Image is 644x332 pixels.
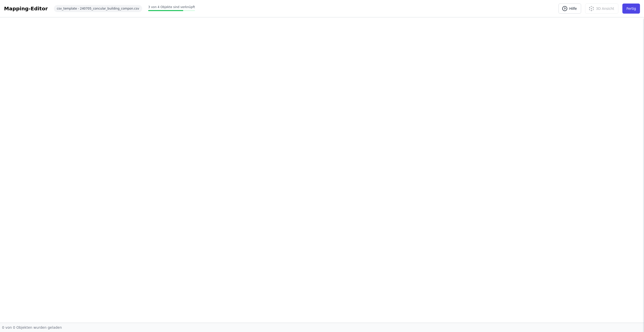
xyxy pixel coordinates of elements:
[622,4,640,14] button: Fertig
[148,5,195,9] span: 3 von 4 Objekte sind verknüpft
[54,5,142,12] div: csv_template - 240705_concular_building_compon.csv
[4,5,48,12] div: Mapping-Editor
[585,4,618,14] button: 3D Ansicht
[558,4,581,14] button: Hilfe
